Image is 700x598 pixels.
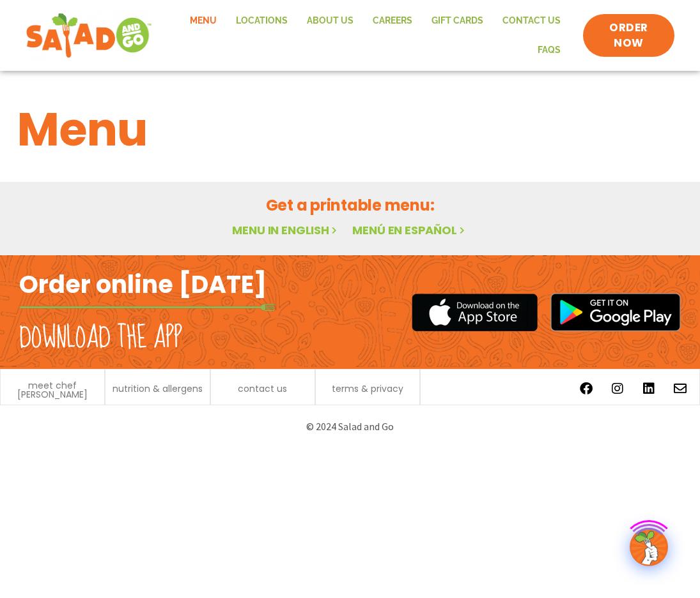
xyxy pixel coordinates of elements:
[26,10,152,61] img: new-SAG-logo-768×292
[332,384,403,393] a: terms & privacy
[596,20,662,51] span: ORDER NOW
[238,384,287,393] a: contact us
[422,6,493,36] a: GIFT CARDS
[13,418,687,435] p: © 2024 Salad and Go
[180,6,226,36] a: Menu
[352,222,467,238] a: Menú en español
[17,194,683,216] h2: Get a printable menu:
[19,269,267,300] h2: Order online [DATE]
[493,6,570,36] a: Contact Us
[232,222,339,238] a: Menu in English
[19,304,275,311] img: fork
[583,14,674,57] a: ORDER NOW
[528,36,570,65] a: FAQs
[297,6,363,36] a: About Us
[113,384,203,393] a: nutrition & allergens
[550,293,681,331] img: google_play
[165,6,570,64] nav: Menu
[412,292,538,333] img: appstore
[19,320,182,356] h2: Download the app
[363,6,422,36] a: Careers
[17,95,683,164] h1: Menu
[226,6,297,36] a: Locations
[7,381,98,399] a: meet chef [PERSON_NAME]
